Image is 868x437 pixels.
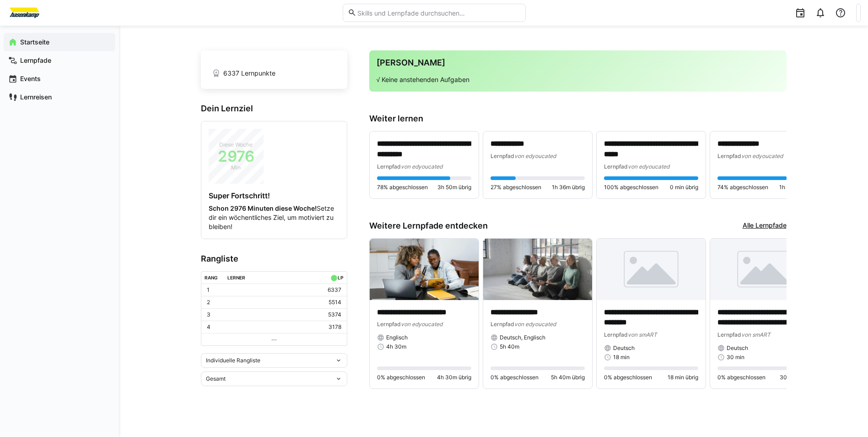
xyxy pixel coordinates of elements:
img: image [370,239,479,300]
span: Lernpfad [604,163,628,170]
h4: Super Fortschritt! [209,191,340,200]
span: Deutsch, Englisch [500,334,545,341]
span: Englisch [386,334,408,341]
span: 27% abgeschlossen [491,184,541,191]
div: Lerner [227,275,245,280]
span: 0% abgeschlossen [604,374,652,381]
span: Lernpfad [491,153,514,159]
p: 1 [207,286,210,294]
span: 4h 30m übrig [437,374,471,381]
span: 0% abgeschlossen [717,374,766,381]
span: von edyoucated [741,153,783,159]
span: Deutsch [727,344,748,352]
p: 5374 [328,311,341,318]
span: 30 min übrig [780,374,812,381]
span: Lernpfad [491,321,514,328]
span: von edyoucated [514,321,556,328]
h3: Dein Lernziel [201,104,347,114]
span: 100% abgeschlossen [604,184,658,191]
p: 3 [207,311,210,318]
img: image [483,239,592,300]
p: √ Keine anstehenden Aufgaben [377,75,779,84]
span: 78% abgeschlossen [377,184,428,191]
strong: Schon 2976 Minuten diese Woche! [209,204,317,212]
h3: Rangliste [201,254,347,264]
span: 0% abgeschlossen [491,374,539,381]
span: 6337 Lernpunkte [223,69,275,78]
span: Lernpfad [377,321,401,328]
input: Skills und Lernpfade durchsuchen… [356,9,520,17]
span: 4h 30m [386,343,406,350]
span: 18 min übrig [668,374,698,381]
span: von smART [741,331,771,338]
p: 5514 [329,299,341,306]
p: 2 [207,299,210,306]
span: 5h 40m übrig [551,374,585,381]
span: Lernpfad [717,331,741,338]
span: von edyoucated [401,163,442,170]
span: 30 min [727,354,744,361]
h3: [PERSON_NAME] [377,58,779,68]
span: 1h 29m übrig [779,184,812,191]
div: Rang [205,275,218,280]
img: image [710,239,819,300]
span: 0% abgeschlossen [377,374,425,381]
span: Lernpfad [717,153,741,159]
span: Deutsch [613,344,635,352]
span: 1h 36m übrig [552,184,585,191]
a: Alle Lernpfade [743,221,787,231]
span: 18 min [613,354,630,361]
div: LP [338,275,343,280]
span: von smART [628,331,657,338]
span: 3h 50m übrig [437,184,471,191]
span: Lernpfad [604,331,628,338]
span: Lernpfad [377,163,401,170]
p: 3178 [329,323,341,331]
span: von edyoucated [628,163,669,170]
span: 74% abgeschlossen [717,184,768,191]
span: 0 min übrig [670,184,698,191]
p: Setze dir ein wöchentliches Ziel, um motiviert zu bleiben! [209,204,340,231]
span: Gesamt [206,375,226,382]
h3: Weiter lernen [369,114,787,124]
h3: Weitere Lernpfade entdecken [369,221,488,231]
p: 6337 [328,286,341,294]
p: 4 [207,323,210,331]
span: 5h 40m [500,343,519,350]
span: Individuelle Rangliste [206,357,260,364]
img: image [597,239,706,300]
span: von edyoucated [514,153,556,159]
span: von edyoucated [401,321,442,328]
